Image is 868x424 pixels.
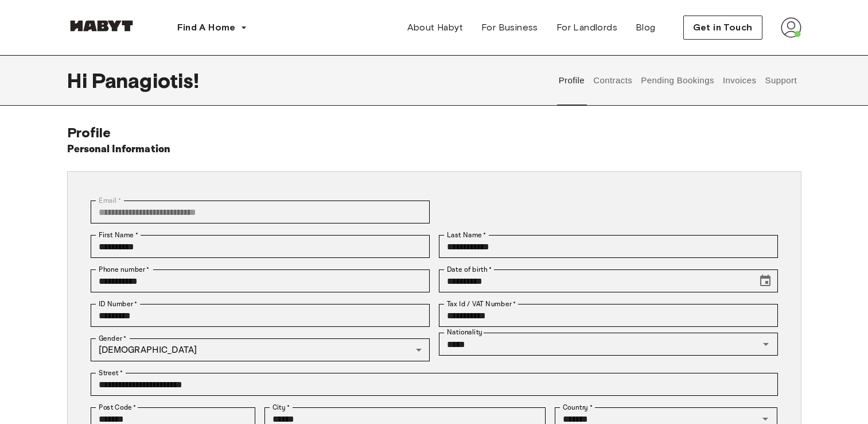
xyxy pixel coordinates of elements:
[626,16,665,39] a: Blog
[554,55,801,106] div: user profile tabs
[683,16,762,40] button: Get in Touch
[556,21,617,34] span: For Landlords
[447,299,516,309] label: Tax Id / VAT Number
[636,21,656,34] span: Blog
[99,368,123,378] label: Street
[592,55,634,106] button: Contracts
[168,16,256,39] button: Find A Home
[67,20,136,32] img: Habyt
[407,21,463,34] span: About Habyt
[398,16,472,39] a: About Habyt
[273,402,290,413] label: City
[781,17,801,38] img: avatar
[758,336,774,352] button: Open
[557,55,586,106] button: Profile
[92,68,200,92] span: Panagiotis !
[99,299,137,309] label: ID Number
[640,55,716,106] button: Pending Bookings
[99,230,138,240] label: First Name
[99,264,150,275] label: Phone number
[447,264,492,275] label: Date of birth
[447,230,486,240] label: Last Name
[91,338,430,361] div: [DEMOGRAPHIC_DATA]
[547,16,626,39] a: For Landlords
[177,21,236,34] span: Find A Home
[67,124,111,141] span: Profile
[91,201,430,223] div: You can't change your email address at the moment. Please reach out to customer support in case y...
[99,333,126,344] label: Gender
[721,55,757,106] button: Invoices
[99,402,137,413] label: Post Code
[447,327,482,337] label: Nationality
[67,141,171,157] h6: Personal Information
[693,21,753,34] span: Get in Touch
[754,269,777,292] button: Choose date, selected date is May 2, 1998
[764,55,799,106] button: Support
[472,16,547,39] a: For Business
[67,68,92,92] span: Hi
[563,402,593,413] label: Country
[99,195,121,206] label: Email
[481,21,538,34] span: For Business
